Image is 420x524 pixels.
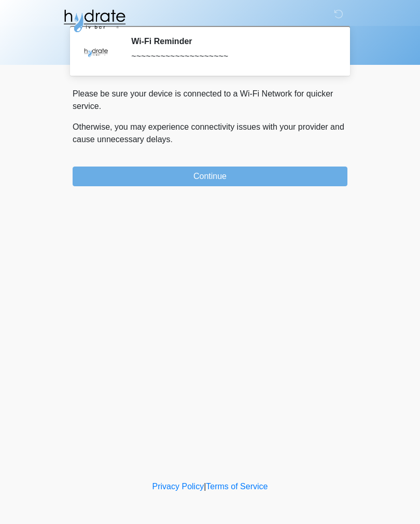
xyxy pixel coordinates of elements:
[206,482,268,491] a: Terms of Service
[73,167,347,186] button: Continue
[73,121,347,146] p: Otherwise, you may experience connectivity issues with your provider and cause unnecessary delays
[152,482,204,491] a: Privacy Policy
[131,50,332,63] div: ~~~~~~~~~~~~~~~~~~~~
[171,135,173,144] span: .
[204,482,206,491] a: |
[80,36,111,67] img: Agent Avatar
[62,8,127,34] img: Hydrate IV Bar - Fort Collins Logo
[73,88,347,113] p: Please be sure your device is connected to a Wi-Fi Network for quicker service.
